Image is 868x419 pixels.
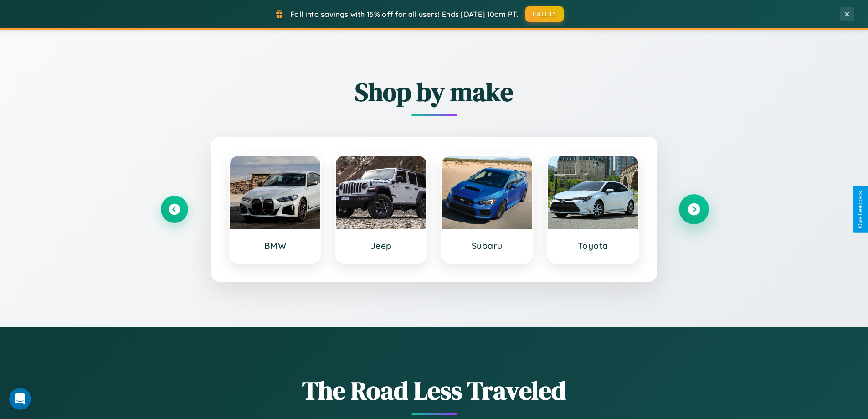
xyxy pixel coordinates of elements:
[161,373,708,408] h1: The Road Less Traveled
[345,240,417,251] h3: Jeep
[161,74,708,109] h2: Shop by make
[9,388,31,410] iframe: Intercom live chat
[857,191,863,228] div: Give Feedback
[557,240,629,251] h3: Toyota
[239,240,312,251] h3: BMW
[290,10,519,19] span: Fall into savings with 15% off for all users! Ends [DATE] 10am PT.
[525,6,564,22] button: FALL15
[451,240,524,251] h3: Subaru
